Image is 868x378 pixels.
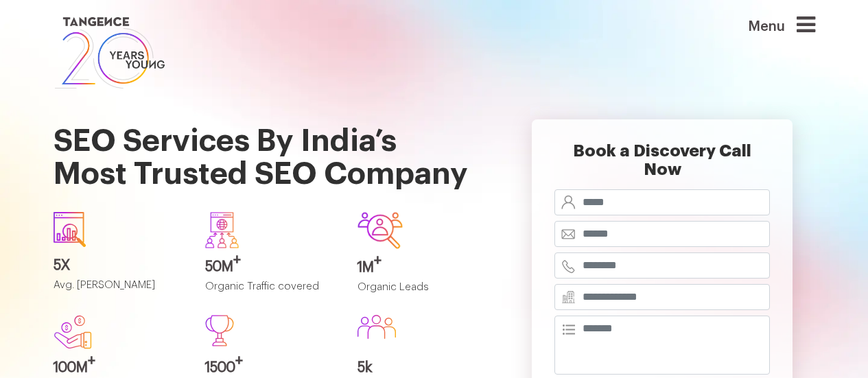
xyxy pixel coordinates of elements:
h2: Book a Discovery Call Now [554,142,770,189]
img: logo SVG [54,14,166,92]
img: Group-642.svg [357,212,403,248]
img: icon1.svg [54,212,86,247]
h3: 5k [357,360,489,375]
p: Avg. [PERSON_NAME] [54,280,185,303]
p: Organic Leads [357,282,489,305]
h3: 100M [54,360,185,375]
img: Group%20586.svg [357,315,396,339]
sup: + [88,354,95,368]
h1: SEO Services By India’s Most Trusted SEO Company [54,92,489,201]
p: Organic Traffic covered [205,281,337,304]
h3: 1500 [205,360,337,375]
h3: 50M [205,259,337,274]
h3: 1M [357,260,489,275]
h3: 5X [54,258,185,273]
sup: + [235,354,243,368]
sup: + [233,253,241,267]
img: Group-640.svg [205,212,239,248]
img: new.svg [54,315,92,349]
img: Path%20473.svg [205,315,234,346]
sup: + [374,254,382,268]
